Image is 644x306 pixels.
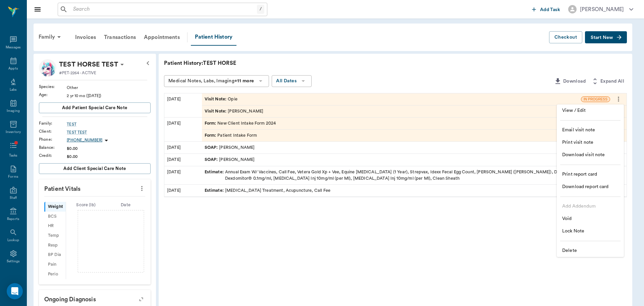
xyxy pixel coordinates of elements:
[7,283,23,299] div: Open Intercom Messenger
[562,151,619,159] span: Download visit note
[562,107,619,114] span: View / Edit
[562,127,619,134] span: Email visit note
[562,247,619,254] span: Delete
[562,139,619,146] span: Print visit note
[562,215,619,222] span: Void
[562,228,619,235] span: Lock Note
[562,183,619,190] span: Download report card
[562,171,619,178] span: Print report card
